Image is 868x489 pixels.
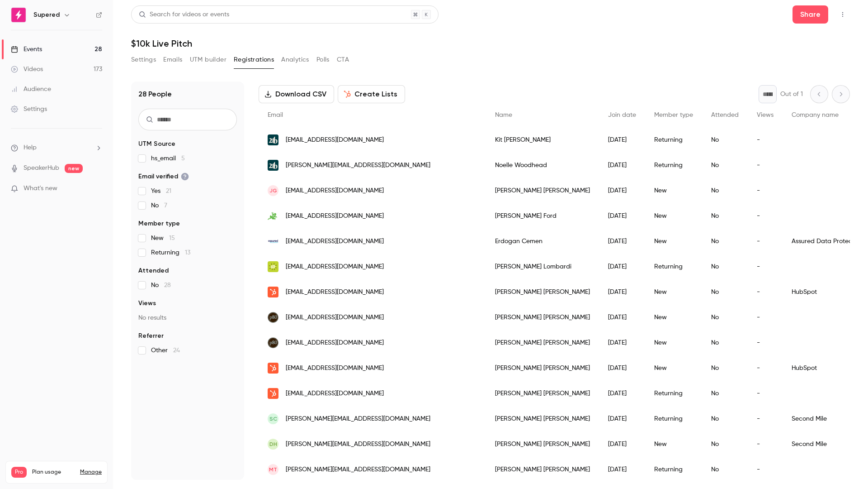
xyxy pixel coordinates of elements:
div: [DATE] [599,254,645,279]
span: 7 [164,202,167,209]
div: [DATE] [599,279,645,305]
div: [PERSON_NAME] [PERSON_NAME] [486,431,599,457]
div: Videos [11,65,43,74]
span: [EMAIL_ADDRESS][DOMAIN_NAME] [286,211,384,221]
div: New [645,355,702,381]
div: Returning [645,153,702,178]
a: Manage [80,469,102,476]
button: UTM builder [190,53,226,67]
span: [EMAIL_ADDRESS][DOMAIN_NAME] [286,338,384,348]
div: - [748,127,783,153]
button: Share [793,5,828,24]
div: - [748,153,783,178]
div: [PERSON_NAME] [PERSON_NAME] [486,355,599,381]
div: No [702,178,748,203]
div: [PERSON_NAME] [PERSON_NAME] [486,457,599,482]
div: Search for videos or events [139,10,229,19]
div: No [702,127,748,153]
div: - [748,330,783,355]
h1: 28 People [138,89,172,100]
img: hubspot.com [268,388,278,399]
iframe: Noticeable Trigger [91,185,102,193]
div: No [702,381,748,406]
span: 28 [164,282,171,288]
button: CTA [337,53,349,67]
h6: Supered [33,10,60,19]
div: New [645,305,702,330]
div: No [702,431,748,457]
li: help-dropdown-opener [11,143,102,153]
button: Polls [316,53,330,67]
div: - [748,381,783,406]
span: Company name [792,112,839,118]
span: [PERSON_NAME][EMAIL_ADDRESS][DOMAIN_NAME] [286,161,430,170]
div: [PERSON_NAME] [PERSON_NAME] [486,406,599,431]
div: No [702,153,748,178]
div: [DATE] [599,330,645,355]
span: [PERSON_NAME][EMAIL_ADDRESS][DOMAIN_NAME] [286,440,430,449]
img: kiwicreative.net [268,261,278,272]
div: New [645,279,702,305]
div: [DATE] [599,203,645,229]
div: No [702,279,748,305]
span: 5 [181,155,185,162]
div: [PERSON_NAME] [PERSON_NAME] [486,305,599,330]
div: No [702,330,748,355]
span: Join date [608,112,636,118]
div: [PERSON_NAME] [PERSON_NAME] [486,178,599,203]
div: Settings [11,105,47,114]
span: What's new [24,184,57,193]
div: [DATE] [599,457,645,482]
span: DH [269,440,277,448]
div: Returning [645,127,702,153]
div: Returning [645,381,702,406]
div: - [748,178,783,203]
div: Returning [645,457,702,482]
div: - [748,203,783,229]
div: [DATE] [599,355,645,381]
div: [DATE] [599,178,645,203]
div: Erdogan Cemen [486,229,599,254]
span: UTM Source [138,139,175,149]
button: Analytics [281,53,309,67]
span: [EMAIL_ADDRESS][DOMAIN_NAME] [286,135,384,145]
span: [EMAIL_ADDRESS][DOMAIN_NAME] [286,364,384,373]
div: [PERSON_NAME] Lombardi [486,254,599,279]
div: - [748,254,783,279]
div: - [748,355,783,381]
span: [EMAIL_ADDRESS][DOMAIN_NAME] [286,313,384,322]
div: No [702,457,748,482]
div: Audience [11,85,51,94]
span: [EMAIL_ADDRESS][DOMAIN_NAME] [286,288,384,297]
div: [DATE] [599,153,645,178]
img: sagefrog.com [268,211,278,221]
img: Supered [11,8,26,22]
div: New [645,330,702,355]
span: hs_email [151,154,185,163]
div: [PERSON_NAME] Ford [486,203,599,229]
button: Download CSV [259,85,334,103]
span: New [151,234,175,243]
div: [DATE] [599,406,645,431]
div: [PERSON_NAME] [PERSON_NAME] [486,330,599,355]
div: [PERSON_NAME] [PERSON_NAME] [486,279,599,305]
button: Settings [131,53,156,67]
div: [DATE] [599,431,645,457]
span: [EMAIL_ADDRESS][DOMAIN_NAME] [286,389,384,398]
img: protocol80.com [268,312,278,323]
div: No [702,406,748,431]
div: No [702,355,748,381]
span: 15 [169,235,175,241]
span: Email [268,112,283,118]
div: Events [11,45,42,54]
div: Noelle Woodhead [486,153,599,178]
div: - [748,457,783,482]
div: - [748,406,783,431]
div: - [748,229,783,254]
span: MT [269,465,277,474]
div: New [645,229,702,254]
p: No results [138,313,237,322]
span: [EMAIL_ADDRESS][DOMAIN_NAME] [286,237,384,246]
section: facet-groups [138,139,237,355]
div: - [748,431,783,457]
